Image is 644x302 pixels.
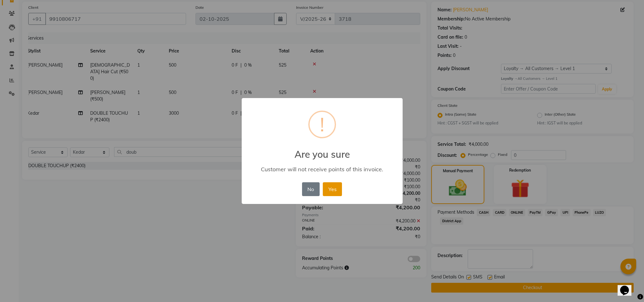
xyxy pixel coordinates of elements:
[320,112,324,137] div: !
[618,277,638,296] iframe: chat widget
[242,141,403,160] h2: Are you sure
[250,166,393,173] div: Customer will not receive points of this invoice.
[302,182,320,196] button: No
[323,182,342,196] button: Yes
